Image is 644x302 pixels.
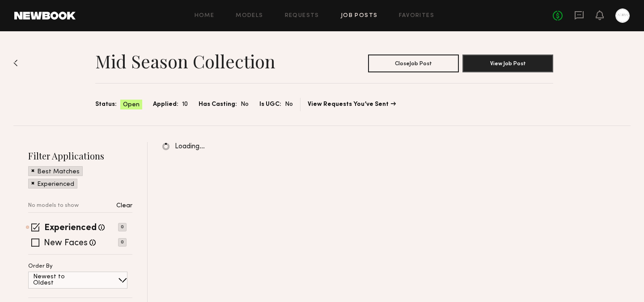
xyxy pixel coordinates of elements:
p: 0 [118,223,127,231]
img: Back to previous page [13,59,18,67]
span: Open [123,101,140,109]
a: Home [195,13,215,19]
p: Experienced [37,181,74,188]
span: Has Casting: [199,100,237,109]
p: No models to show [28,203,79,209]
label: New Faces [44,239,88,248]
label: Experienced [44,224,97,233]
a: Job Posts [341,13,378,19]
a: Models [236,13,263,19]
span: 10 [182,100,188,109]
span: No [285,100,293,109]
p: Clear [116,203,132,209]
p: 0 [118,238,127,247]
span: No [241,100,249,109]
a: Requests [285,13,319,19]
span: Applied: [153,100,178,109]
h2: Filter Applications [28,150,132,162]
a: View Requests You’ve Sent [308,101,396,108]
button: View Job Post [462,55,553,72]
h1: Mid Season Collection [95,50,275,72]
span: Status: [95,100,117,109]
a: Favorites [399,13,434,19]
p: Best Matches [37,169,80,175]
span: Loading… [175,143,205,151]
p: Order By [28,264,53,269]
span: Is UGC: [259,100,281,109]
button: CloseJob Post [368,55,459,72]
p: Newest to Oldest [33,274,86,286]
